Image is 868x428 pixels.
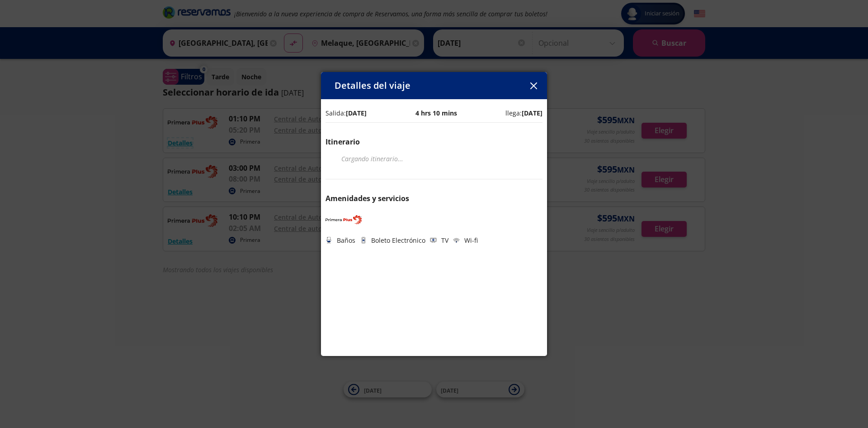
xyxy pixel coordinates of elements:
p: Boleto Electrónico [371,236,425,245]
em: Cargando itinerario ... [341,154,403,163]
p: 4 hrs 10 mins [415,108,457,118]
p: Baños [337,236,355,245]
p: Amenidades y servicios [325,193,542,204]
p: Itinerario [325,136,542,147]
img: PRIMERA PLUS [325,213,362,226]
p: Salida: [325,108,367,118]
p: TV [441,236,448,245]
p: llega: [505,108,542,118]
b: [DATE] [346,109,367,117]
p: Detalles del viaje [335,79,410,92]
b: [DATE] [522,109,542,117]
p: Wi-fi [464,236,478,245]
